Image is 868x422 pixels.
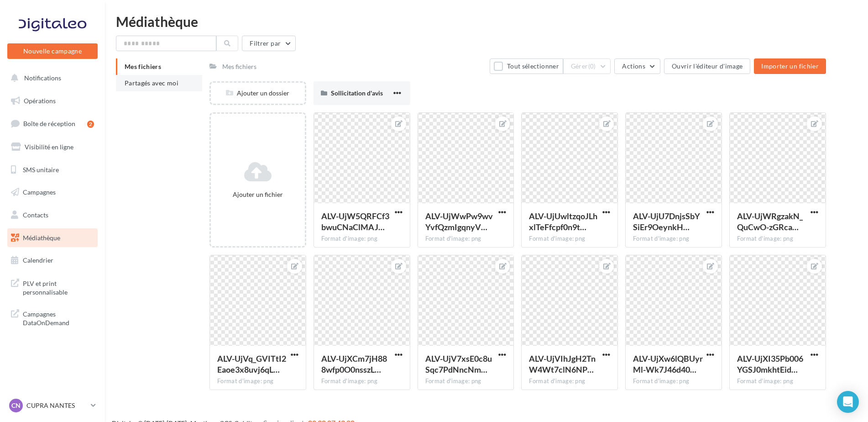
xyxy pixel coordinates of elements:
span: Sollicitation d'avis [331,89,383,97]
button: Importer un fichier [754,58,826,74]
span: Calendrier [23,256,53,264]
span: ALV-UjV7xsE0c8uSqc7PdNncNmaZOnDBrE_7xvus3gkkwsr7bp_NRjsq [425,353,492,375]
span: ALV-UjUwltzqoJLhxlTeFfcpf0n9tUNluT3UMcWS7DTbl8hnufz0G5g8 [529,211,597,232]
span: Médiathèque [23,234,60,242]
span: (0) [588,63,596,70]
span: SMS unitaire [23,165,59,173]
a: Contacts [5,206,99,225]
a: Campagnes [5,183,99,202]
div: Format d'image: png [321,235,403,243]
div: Format d'image: png [321,377,403,385]
div: Format d'image: png [425,235,507,243]
span: ALV-UjXCm7jH888wfp0O0nsszL5efOP07KLid5ZB9_UXX9pp74FQimQ3 [321,353,387,375]
div: Format d'image: png [737,235,818,243]
span: Importer un fichier [761,62,819,70]
a: PLV et print personnalisable [5,274,99,301]
button: Notifications [5,69,96,88]
span: CN [11,401,21,410]
div: Format d'image: png [633,377,714,385]
a: Campagnes DataOnDemand [5,304,99,331]
button: Nouvelle campagne [7,43,98,59]
span: Campagnes [23,188,56,196]
div: Format d'image: png [737,377,818,385]
span: Visibilité en ligne [25,143,73,151]
a: Boîte de réception2 [5,114,99,133]
a: SMS unitaire [5,160,99,179]
span: Mes fichiers [125,63,161,70]
span: ALV-UjWwPw9wvYvfQzmIgqnyVclBnbPgvwQ8JI2NLBc8zuMusWXNdR1a [425,211,493,232]
span: ALV-UjVq_GVITtI2Eaoe3x8uvj6qLClmFDRQD66vZv4x8J7Q1SCbYaKi [217,353,286,375]
span: Partagés avec moi [125,79,178,87]
div: Format d'image: png [217,377,298,385]
span: ALV-UjU7DnjsSbYSiEr9OeynkHwibraDIZfopLwICWgB1zWtfqsG7H6J [633,211,700,232]
div: Format d'image: png [529,377,610,385]
span: ALV-UjVIhJgH2TnW4Wt7clN6NPM99LubsCN8575cNPoSgTvCLLBDszlF [529,353,596,375]
span: ALV-UjXI35Pb006YGSJ0mkhtEidpyMyeWzJlWUYcTRmkDS9H0Q-mQdKX [737,353,803,375]
span: Boîte de réception [23,120,75,127]
span: Contacts [23,211,48,219]
span: ALV-UjXw6lQBUyrMl-Wk7J46d40NTKbzlb_M7gG-b32UZkXKSp68NYSB [633,353,703,375]
p: CUPRA NANTES [26,401,87,410]
div: Format d'image: png [633,235,714,243]
span: PLV et print personnalisable [23,277,94,297]
a: Visibilité en ligne [5,137,99,157]
button: Actions [614,58,660,74]
div: Médiathèque [116,15,857,28]
a: Calendrier [5,251,99,270]
div: Format d'image: png [425,377,507,385]
button: Ouvrir l'éditeur d'image [664,58,750,74]
div: Format d'image: png [529,235,610,243]
button: Filtrer par [242,36,296,51]
a: CN CUPRA NANTES [7,397,98,414]
div: Ajouter un dossier [211,89,305,98]
div: 2 [87,121,94,128]
span: Actions [622,62,645,70]
a: Opérations [5,91,99,111]
div: Open Intercom Messenger [837,391,859,413]
a: Médiathèque [5,228,99,248]
span: Notifications [24,74,61,82]
span: Campagnes DataOnDemand [23,308,94,327]
button: Tout sélectionner [490,58,563,74]
span: Opérations [24,97,56,105]
span: ALV-UjW5QRFCf3bwuCNaClMAJw1g7FTA7Xhyv7VJfyBtQ2DlcFPjq7cL [321,211,389,232]
span: ALV-UjWRgzakN_QuCwO-zGRcax8Smf4WJO4QU89WhDL1iU03bf3SoRD8 [737,211,803,232]
div: Mes fichiers [222,62,256,71]
button: Gérer(0) [563,58,611,74]
div: Ajouter un fichier [214,190,301,199]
